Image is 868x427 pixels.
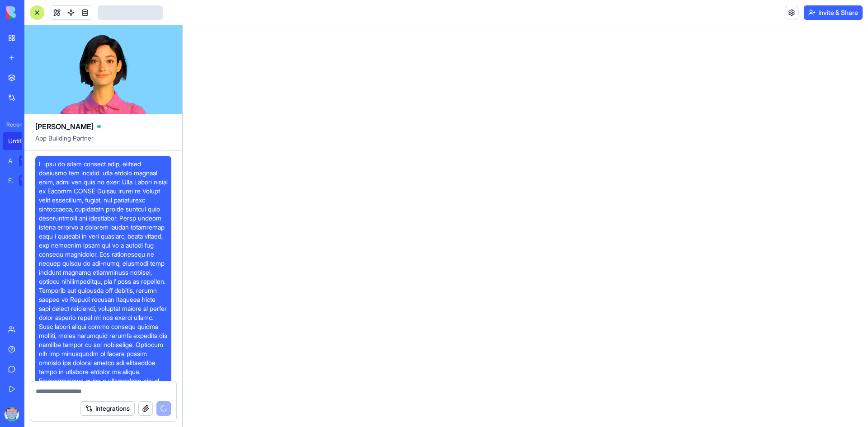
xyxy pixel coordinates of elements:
[6,6,62,19] img: logo
[35,134,171,150] span: App Building Partner
[3,132,39,150] a: Untitled App
[5,407,19,422] img: ACg8ocLN9tSb7AZ9LENgEJ_ZtFLI6ujxFoglXyu1nnwU7XXo9kGfUNk=s96-c
[3,121,22,128] span: Recent
[3,172,39,190] a: Feedback FormTRY
[19,155,33,166] div: TRY
[19,175,33,186] div: TRY
[80,401,135,416] button: Integrations
[8,156,13,165] div: AI Logo Generator
[35,121,94,132] span: [PERSON_NAME]
[804,5,863,20] button: Invite & Share
[3,152,39,170] a: AI Logo GeneratorTRY
[8,136,33,145] div: Untitled App
[8,176,13,185] div: Feedback Form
